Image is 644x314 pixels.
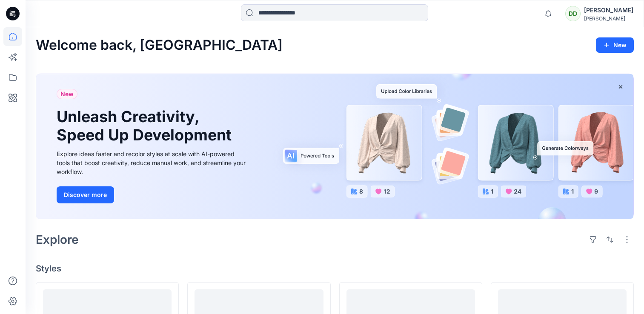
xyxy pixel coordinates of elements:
[565,6,581,21] div: DD
[60,89,74,99] span: New
[57,186,248,203] a: Discover more
[57,186,114,203] button: Discover more
[584,5,633,15] div: [PERSON_NAME]
[57,149,248,176] div: Explore ideas faster and recolor styles at scale with AI-powered tools that boost creativity, red...
[36,263,634,274] h4: Styles
[36,233,79,246] h2: Explore
[57,108,235,144] h1: Unleash Creativity, Speed Up Development
[36,37,283,53] h2: Welcome back, [GEOGRAPHIC_DATA]
[584,15,633,22] div: [PERSON_NAME]
[596,37,634,53] button: New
